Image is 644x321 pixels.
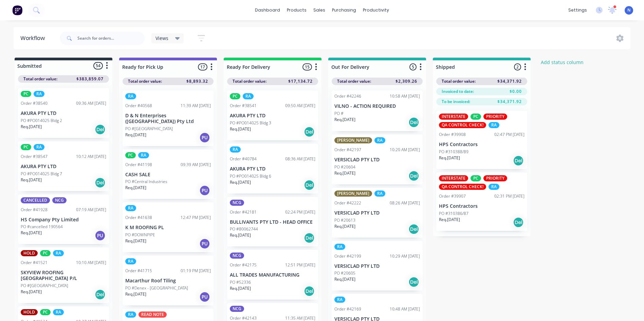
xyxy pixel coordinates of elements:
p: Req. [DATE] [334,276,355,282]
div: Del [408,277,419,287]
div: 02:31 PM [DATE] [494,193,525,199]
div: PC [21,91,31,97]
div: 10:20 AM [DATE] [390,147,420,153]
div: READ NOTE [139,312,167,318]
div: Order #41521 [21,260,48,266]
div: RA [138,152,149,158]
div: Del [408,117,419,128]
div: 09:50 AM [DATE] [285,103,315,109]
p: PO #20605 [334,270,355,276]
div: Order #42222 [334,200,361,206]
div: RA [53,309,64,315]
div: INTERSTATEPCPRIORITYQA CONTROL CHECK!RAOrder #3990702:31 PM [DATE]HPS ContractorsPO #310386/87Req... [436,173,527,231]
div: PCRAOrder #3854710:12 AM [DATE]AKURA PTY LTDPO #PO014025 Bldg 7Req.[DATE]Del [18,141,109,191]
p: PO #cancelled 190564 [21,224,63,230]
div: Order #41928 [21,207,48,213]
div: PC [471,175,481,181]
div: PU [95,230,106,241]
p: Req. [DATE] [230,179,251,185]
div: Del [95,177,106,188]
p: BULLIVANTS PTY LTD - HEAD OFFICE [230,219,315,225]
div: RA [34,144,44,150]
div: PCRAOrder #3854009:36 AM [DATE]AKURA PTY LTDPO #PO014025 Bldg 2Req.[DATE]Del [18,88,109,138]
p: AKURA PTY LTD [21,111,106,116]
div: PC [471,114,481,120]
div: RA [489,184,499,190]
button: Add status column [537,58,587,67]
div: Order #42199 [334,253,361,259]
div: 02:47 PM [DATE] [494,132,525,138]
div: Order #39907 [439,193,466,199]
p: PO #Denex - [GEOGRAPHIC_DATA] [125,285,188,291]
p: Req. [DATE] [230,232,251,238]
div: Del [408,224,419,235]
span: $34,371.92 [497,78,522,84]
p: Req. [DATE] [21,177,42,183]
div: Order #42197 [334,147,361,153]
div: PCRAOrder #3854109:50 AM [DATE]AKURA PTY LTDPO #PO014025 Bldg 3Req.[DATE]Del [227,91,318,140]
p: PO #PO014025 Bldg 6 [230,173,271,179]
div: productivity [360,5,392,15]
div: PC [40,250,51,256]
div: Order #42175 [230,262,257,268]
span: To be invoiced: [442,99,470,105]
p: PO #DOWNPIPE [125,232,155,238]
div: 01:19 PM [DATE] [181,268,211,274]
span: N [627,7,630,13]
div: RAOrder #4078408:36 AM [DATE]AKURA PTY LTDPO #PO014025 Bldg 6Req.[DATE]Del [227,144,318,194]
p: PO #310386/87 [439,210,468,217]
p: SKYVIEW ROOFING [GEOGRAPHIC_DATA] P/L [21,270,106,281]
div: Order #41715 [125,268,152,274]
div: 12:47 PM [DATE] [181,215,211,221]
p: VILNO - ACTION REQUIRED [334,103,420,109]
p: Req. [DATE] [439,217,460,223]
div: RAOrder #4163812:47 PM [DATE]K M ROOFING PLPO #DOWNPIPEReq.[DATE]PU [123,202,214,252]
div: PRIORITY [483,175,507,181]
div: RA [334,244,345,250]
p: PO #80062744 [230,226,258,232]
div: 10:12 AM [DATE] [76,154,106,160]
div: 07:19 AM [DATE] [76,207,106,213]
p: PO #310388/89 [439,149,468,155]
div: INTERSTATE [439,114,468,120]
div: RA [34,91,44,97]
div: QA CONTROL CHECK! [439,184,486,190]
p: Req. [DATE] [21,230,42,236]
span: $383,859.07 [76,76,104,82]
p: HS Company Pty Limited [21,217,106,223]
div: PCRAOrder #4119809:39 AM [DATE]CASH SALEPO #Central IndustriesReq.[DATE]PU [123,149,214,199]
div: RA [53,250,64,256]
div: purchasing [329,5,360,15]
span: Total order value: [233,78,266,84]
div: HOLDPCRAOrder #4152110:10 AM [DATE]SKYVIEW ROOFING [GEOGRAPHIC_DATA] P/LPO #[GEOGRAPHIC_DATA]Req.... [18,247,109,303]
div: Del [408,170,419,181]
div: Order #40784 [230,156,257,162]
div: Order #41638 [125,215,152,221]
div: Del [513,155,524,166]
span: $8,893.32 [186,78,208,84]
input: Search for orders... [77,32,145,45]
div: NCGOrder #4218102:24 PM [DATE]BULLIVANTS PTY LTD - HEAD OFFICEPO #80062744Req.[DATE]Del [227,197,318,247]
p: HPS Contractors [439,142,525,147]
span: $17,134.72 [288,78,313,84]
div: Order #39908 [439,132,466,138]
div: 10:10 AM [DATE] [76,260,106,266]
div: Order #38540 [21,100,48,106]
div: Del [304,180,315,190]
div: PU [199,238,210,249]
div: RAOrder #4056811:39 AM [DATE]D & N Enterprises ([GEOGRAPHIC_DATA]) Pty LtdPO #[GEOGRAPHIC_DATA]Re... [123,91,214,146]
span: Total order value: [128,78,162,84]
div: settings [565,5,590,15]
div: 08:36 AM [DATE] [285,156,315,162]
p: Req. [DATE] [439,155,460,161]
div: 11:39 AM [DATE] [181,103,211,109]
span: Total order value: [442,78,476,84]
div: CANCELLED [21,197,50,203]
p: Req. [DATE] [125,291,146,297]
p: PO #20604 [334,164,355,170]
p: PO #52336 [230,279,251,285]
div: PC [230,93,240,99]
p: PO #Central Industries [125,179,167,185]
div: [PERSON_NAME] [334,190,372,197]
div: Workflow [20,34,48,42]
